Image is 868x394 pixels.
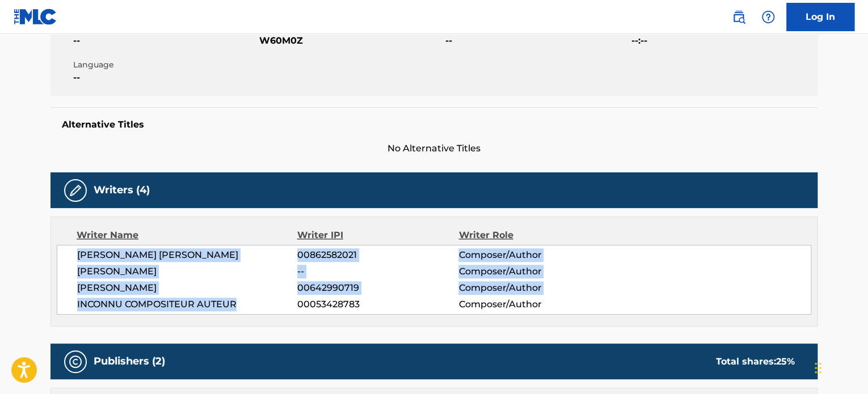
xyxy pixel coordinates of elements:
span: [PERSON_NAME] [PERSON_NAME] [77,248,297,262]
span: [PERSON_NAME] [77,265,297,278]
span: [PERSON_NAME] [77,281,297,295]
span: INCONNU COMPOSITEUR AUTEUR [77,298,297,311]
span: Composer/Author [458,281,605,295]
img: MLC Logo [14,9,57,25]
span: Composer/Author [458,265,605,278]
div: Writer Role [458,228,605,242]
div: Drag [815,351,821,385]
span: 00862582021 [297,248,458,262]
img: Writers [69,184,82,197]
div: Writer IPI [297,228,459,242]
div: Writer Name [77,228,297,242]
iframe: Chat Widget [811,340,868,394]
img: Publishers [69,355,82,368]
a: Log In [786,3,854,31]
h5: Publishers (2) [94,355,165,368]
span: Composer/Author [458,298,605,311]
span: -- [73,71,256,84]
div: Total shares: [716,355,795,368]
span: -- [73,34,256,48]
span: Language [73,59,256,71]
h5: Writers (4) [94,184,150,197]
span: -- [297,265,458,278]
div: Help [757,6,779,28]
span: 00642990719 [297,281,458,295]
span: 00053428783 [297,298,458,311]
img: help [761,10,775,24]
span: -- [445,34,629,48]
span: Composer/Author [458,248,605,262]
span: W60M0Z [259,34,443,48]
span: 25 % [776,356,795,367]
a: Public Search [727,6,750,28]
span: No Alternative Titles [50,142,818,155]
span: --:-- [631,34,815,48]
img: search [732,10,745,24]
h5: Alternative Titles [62,119,806,130]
